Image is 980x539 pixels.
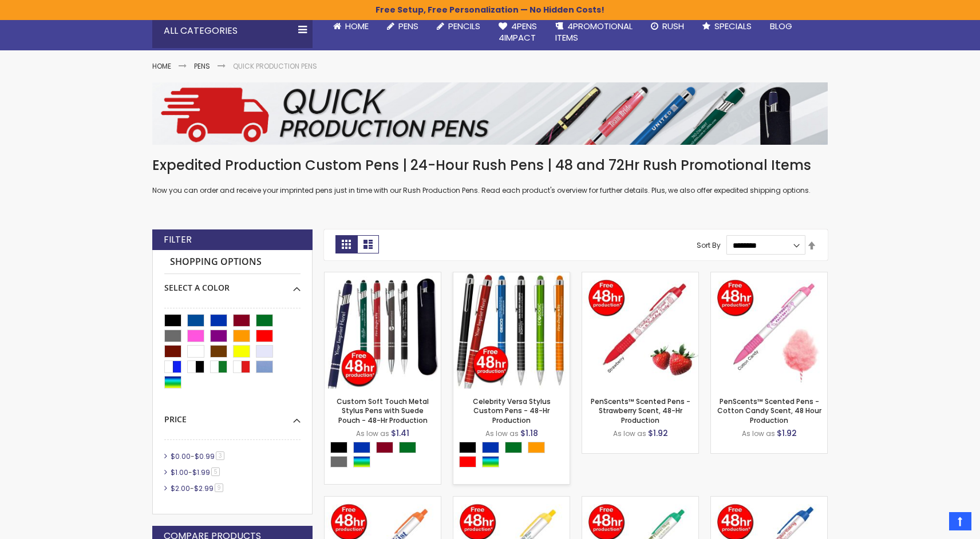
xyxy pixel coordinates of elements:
a: Pens [378,14,428,39]
span: 5 [211,467,220,476]
span: Blog [770,20,792,32]
a: PenScents™ Scented Pens - Floral Scent, 48 HR Production [582,496,698,506]
div: All Categories [152,14,313,48]
span: Home [345,20,369,32]
a: Rush [642,14,693,39]
span: $1.92 [777,427,797,439]
div: Black [330,442,347,453]
div: Assorted [353,456,370,467]
span: $1.99 [192,467,210,477]
a: Pencils [428,14,489,39]
a: $2.00-$2.999 [168,483,227,493]
span: $0.00 [171,451,191,461]
span: $1.92 [648,427,668,439]
h1: Expedited Production Custom Pens | 24-Hour Rush Pens | 48 and 72Hr Rush Promotional Items [152,156,828,175]
span: As low as [613,429,646,438]
span: $1.00 [171,467,188,477]
a: Blog [761,14,801,39]
a: PenScents™ Scented Pens - Buttercream Scent, 48HR Production [711,496,827,506]
div: Grey [330,456,347,467]
a: PenScents™ Scented Pens - Strawberry Scent, 48-Hr Production [582,272,698,282]
span: As low as [742,429,775,438]
span: Specials [714,20,752,32]
a: Pens [194,61,210,71]
label: Sort By [697,240,721,250]
span: As low as [356,429,389,438]
strong: Quick Production Pens [233,61,317,71]
img: Quick Production Pens [152,82,828,144]
div: Select A Color [164,274,301,294]
span: 9 [215,483,223,492]
a: Celebrity Versa Stylus Custom Pens - 48-Hr Production [473,397,551,425]
a: PenScents™ Scented Pens - Cotton Candy Scent, 48 Hour Production [717,397,821,425]
p: Now you can order and receive your imprinted pens just in time with our Rush Production Pens. Rea... [152,186,828,195]
span: Rush [662,20,684,32]
div: Select A Color [459,442,570,470]
span: 4Pens 4impact [499,20,537,43]
span: 3 [216,451,224,460]
a: PenScents™ Scented Pens - Strawberry Scent, 48-Hr Production [591,397,690,425]
span: 4PROMOTIONAL ITEMS [555,20,633,43]
a: Specials [693,14,761,39]
span: $2.99 [194,483,214,493]
div: Green [505,442,522,453]
a: PenScents™ Scented Pens - Cotton Candy Scent, 48 Hour Production [711,272,827,282]
div: Price [164,406,301,425]
img: Custom Soft Touch Metal Stylus Pens with Suede Pouch - 48-Hr Production [325,272,441,389]
span: Pens [398,20,418,32]
img: Celebrity Versa Stylus Custom Pens - 48-Hr Production [453,272,570,389]
strong: Filter [164,233,192,246]
img: PenScents™ Scented Pens - Cotton Candy Scent, 48 Hour Production [711,272,827,389]
div: Green [399,442,416,453]
a: PenScents™ Scented Pens - Orange Scent, 48 Hr Production [325,496,441,506]
strong: Shopping Options [164,250,301,275]
a: 4Pens4impact [489,14,546,51]
a: Custom Soft Touch Metal Stylus Pens with Suede Pouch - 48-Hr Production [337,397,429,425]
div: Burgundy [376,442,393,453]
div: Blue [482,442,499,453]
span: Pencils [448,20,480,32]
div: Red [459,456,476,467]
a: $0.00-$0.993 [168,451,228,461]
span: $0.99 [195,451,215,461]
span: $1.41 [391,427,409,439]
div: Select A Color [330,442,441,470]
strong: Grid [335,235,357,253]
span: $1.18 [520,427,538,439]
a: Home [152,61,171,71]
img: PenScents™ Scented Pens - Strawberry Scent, 48-Hr Production [582,272,698,389]
a: $1.00-$1.995 [168,467,224,477]
span: As low as [485,429,519,438]
span: $2.00 [171,483,190,493]
a: Custom Soft Touch Metal Stylus Pens with Suede Pouch - 48-Hr Production [325,272,441,282]
a: Home [324,14,378,39]
div: Black [459,442,476,453]
a: Celebrity Versa Stylus Custom Pens - 48-Hr Production [453,272,570,282]
div: Assorted [482,456,499,467]
div: Orange [528,442,545,453]
a: PenScents™ Scented Pens - Lemon Scent, 48 HR Production [453,496,570,506]
a: 4PROMOTIONALITEMS [546,14,642,51]
div: Blue [353,442,370,453]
